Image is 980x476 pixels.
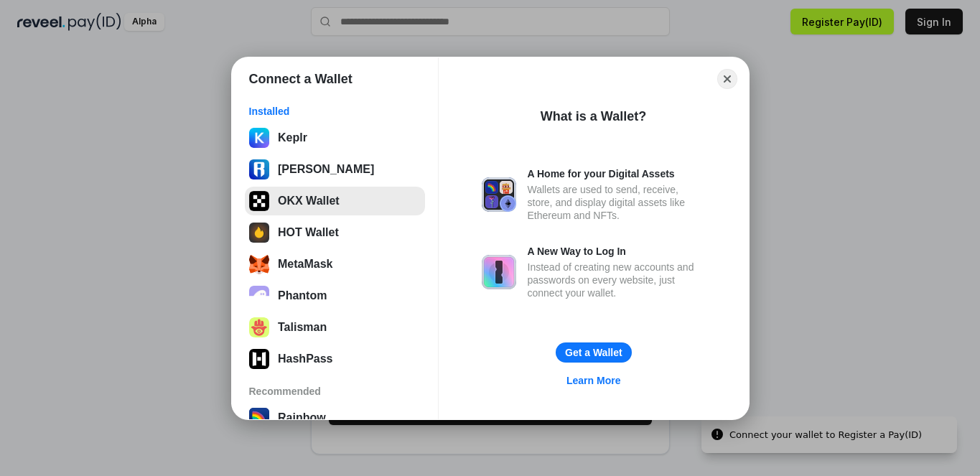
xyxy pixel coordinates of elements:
button: Keplr [245,123,425,152]
button: HOT Wallet [245,218,425,247]
div: Instead of creating new accounts and passwords on every website, just connect your wallet. [528,261,706,299]
div: Learn More [566,374,620,387]
div: Recommended [249,385,421,398]
img: epq2vO3P5aLWl15yRS7Q49p1fHTx2Sgh99jU3kfXv7cnPATIVQHAx5oQs66JWv3SWEjHOsb3kKgmE5WNBxBId7C8gm8wEgOvz... [249,286,269,306]
button: HashPass [245,345,425,373]
img: svg+xml;base64,PHN2ZyB3aWR0aD0iMzUiIGhlaWdodD0iMzQiIHZpZXdCb3g9IjAgMCAzNSAzNCIgZmlsbD0ibm9uZSIgeG... [249,254,269,274]
button: MetaMask [245,250,425,279]
div: Wallets are used to send, receive, store, and display digital assets like Ethereum and NFTs. [528,183,706,222]
div: What is a Wallet? [541,108,646,125]
a: Learn More [558,371,629,390]
div: Rainbow [278,411,326,424]
img: 8zcXD2M10WKU0JIAAAAASUVORK5CYII= [249,223,269,243]
div: Keplr [278,131,307,144]
img: svg+xml,%3Csvg%20width%3D%22120%22%20height%3D%22120%22%20viewBox%3D%220%200%20120%20120%22%20fil... [249,408,269,428]
div: Phantom [278,289,327,302]
img: svg+xml;base64,PHN2ZyB3aWR0aD0iMTI4IiBoZWlnaHQ9IjEyOCIgdmlld0JveD0iMCAwIDEyOCAxMjgiIHhtbG5zPSJodH... [249,317,269,337]
div: HashPass [278,353,333,365]
div: A Home for your Digital Assets [528,167,706,180]
button: Get a Wallet [556,342,632,363]
img: 5VZ71FV6L7PA3gg3tXrdQ+DgLhC+75Wq3no69P3MC0NFQpx2lL04Ql9gHK1bRDjsSBIvScBnDTk1WrlGIZBorIDEYJj+rhdgn... [249,191,269,211]
div: A New Way to Log In [528,245,706,258]
img: svg+xml,%3Csvg%20xmlns%3D%22http%3A%2F%2Fwww.w3.org%2F2000%2Fsvg%22%20fill%3D%22none%22%20viewBox... [482,255,516,289]
button: Rainbow [245,403,425,432]
div: [PERSON_NAME] [278,163,374,176]
div: Get a Wallet [565,346,622,359]
button: Close [717,69,737,89]
button: [PERSON_NAME] [245,155,425,184]
div: Installed [249,105,421,118]
button: Phantom [245,281,425,310]
div: HOT Wallet [278,226,339,239]
img: ByMCUfJCc2WaAAAAAElFTkSuQmCC [249,128,269,148]
button: Talisman [245,313,425,342]
div: MetaMask [278,258,332,271]
img: svg%3E%0A [249,159,269,179]
button: OKX Wallet [245,187,425,215]
img: svg+xml,%3Csvg%20xmlns%3D%22http%3A%2F%2Fwww.w3.org%2F2000%2Fsvg%22%20fill%3D%22none%22%20viewBox... [482,177,516,212]
h1: Connect a Wallet [249,70,353,88]
img: UhmQAAvDyfrvqhwVTAsDoAAAAASUVORK5CYII= [249,349,269,369]
div: Talisman [278,321,327,334]
div: OKX Wallet [278,195,340,207]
